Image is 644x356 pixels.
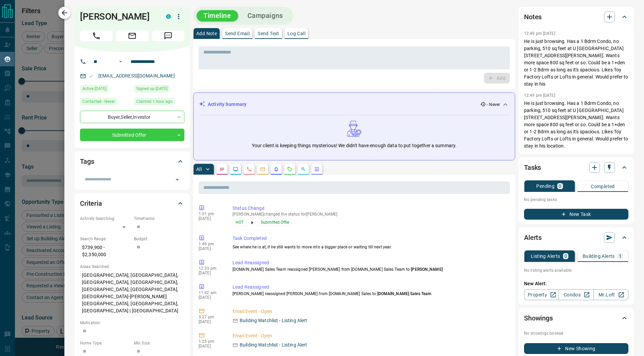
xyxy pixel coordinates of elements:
h2: Showings [524,313,553,324]
div: Tags [80,153,184,170]
button: Open [117,58,125,66]
p: [PERSON_NAME] changed the status for [PERSON_NAME] [233,212,507,217]
p: [DATE] [199,319,222,324]
h2: Alerts [524,232,542,243]
p: Building Alerts [583,254,615,259]
p: No showings booked [524,330,628,336]
p: 1 [619,254,622,259]
a: [EMAIL_ADDRESS][DOMAIN_NAME] [98,73,175,79]
p: 12:33 pm [199,266,222,271]
p: Areas Searched: [80,264,184,270]
p: Status Change [233,205,507,212]
h2: Notes [524,12,542,22]
span: Claimed 1 hour ago [136,98,173,105]
p: Completed [591,184,615,189]
p: [DATE] [199,295,222,300]
div: Buyer , Seller , Investor [80,111,184,123]
button: Campaigns [241,10,290,21]
p: [PERSON_NAME] reassigned [PERSON_NAME] from [DOMAIN_NAME] Sales to [233,291,507,297]
button: Timeline [197,10,238,21]
p: Listing Alerts [531,254,560,259]
h2: Criteria [80,198,102,209]
p: All [196,167,202,172]
div: Fri Sep 12 2025 [80,85,130,94]
h1: [PERSON_NAME] [80,11,156,22]
svg: Agent Actions [314,166,320,172]
p: Lead Reassigned [233,284,507,291]
span: Call [80,30,113,41]
span: [DOMAIN_NAME] Sales Team [377,291,431,296]
p: Email Event - Open [233,332,507,339]
p: Your client is keeping things mysterious! We didn't have enough data to put together a summary. [252,142,457,149]
p: He is just browsing. Has a 1 Bdrm Condo, no parking, 510 sq feet at U [GEOGRAPHIC_DATA][STREET_AD... [524,100,628,150]
span: Submitted Offer [261,219,289,226]
p: Send Email [225,31,249,36]
p: No listing alerts available [524,267,628,273]
span: Contacted - Never [82,98,115,105]
span: Active [DATE] [82,85,106,92]
p: Send Text [258,31,279,36]
a: Mr.Loft [593,289,628,300]
svg: Opportunities [301,166,306,172]
h2: Tasks [524,162,541,173]
p: Min Size: [134,340,184,346]
p: [DATE] [199,216,222,221]
span: HOT [236,219,244,226]
a: Condos [559,289,593,300]
svg: Lead Browsing Activity [233,166,238,172]
p: 1:51 pm [199,212,222,216]
p: [DATE] [199,271,222,275]
div: Showings [524,310,628,326]
p: Task Completed [233,235,507,242]
p: Home Type: [80,340,130,346]
p: [DOMAIN_NAME] Sales Team reassigned [PERSON_NAME] from [DOMAIN_NAME] Sales Team to [233,266,507,272]
p: Lead Reassigned [233,259,507,266]
div: Activity Summary- Never [199,98,509,111]
p: No pending tasks [524,195,628,205]
div: Mon Jan 21 2019 [134,85,184,94]
svg: Email Valid [89,74,94,79]
p: Log Call [287,31,305,36]
a: Property [524,289,559,300]
button: Open [173,175,182,184]
p: Budget: [134,236,184,242]
p: $739,900 - $2,350,000 [80,242,130,260]
svg: Listing Alerts [274,166,279,172]
div: Notes [524,9,628,25]
p: Timeframe: [134,216,184,222]
p: Activity Summary [208,101,246,108]
div: Tue Sep 16 2025 [134,98,184,107]
p: 12:49 pm [DATE] [524,31,555,36]
span: Message [152,30,184,41]
span: Email [116,30,148,41]
div: Alerts [524,229,628,246]
svg: Notes [219,166,225,172]
p: 0 [559,184,561,188]
div: Criteria [80,195,184,212]
p: Pending [536,184,555,188]
p: He is just browsing. Has a 1 Bdrm Condo, no parking, 510 sq feet at U [GEOGRAPHIC_DATA][STREET_AD... [524,38,628,88]
svg: Calls [246,166,252,172]
div: Tasks [524,159,628,176]
p: Add Note [196,31,217,36]
span: Signed up [DATE] [136,85,167,92]
p: Actively Searching: [80,216,130,222]
p: Building Watchlist - Listing Alert [240,317,307,324]
svg: Requests [287,166,293,172]
p: 12:49 pm [DATE] [524,93,555,98]
p: 1:25 pm [199,339,222,344]
button: New Task [524,209,628,220]
div: condos.ca [166,14,171,19]
p: 11:42 am [199,290,222,295]
p: Search Range: [80,236,130,242]
p: Email Event - Open [233,308,507,315]
div: Submitted Offer [80,129,184,141]
h2: Tags [80,156,94,167]
button: New Showing [524,343,628,354]
p: 3:27 pm [199,315,222,319]
p: [DATE] [199,344,222,349]
p: Building Watchlist - Listing Alert [240,341,307,349]
p: 1:49 pm [199,242,222,246]
p: See where he is at, if he still wants to move into a bigger place or waiting till next year. [233,244,507,250]
span: [PERSON_NAME] [411,267,442,272]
